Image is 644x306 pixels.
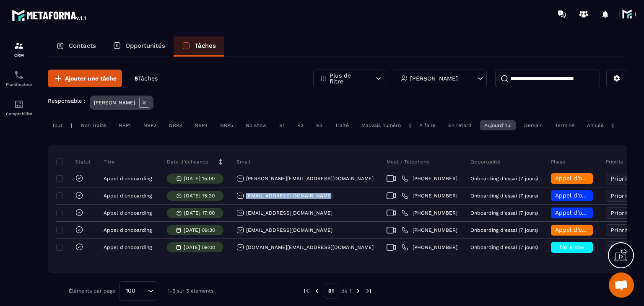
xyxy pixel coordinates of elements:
[2,34,36,64] a: formationformationCRM
[48,120,67,130] div: Tout
[313,287,321,295] img: prev
[610,227,632,233] span: Priorité
[398,210,400,216] span: |
[69,42,96,49] p: Contacts
[415,120,440,130] div: À faire
[14,99,24,109] img: accountant
[119,281,157,301] div: Search for option
[402,175,457,182] a: [PHONE_NUMBER]
[275,120,289,130] div: R1
[138,286,145,296] input: Search for option
[2,82,36,87] p: Planificateur
[293,120,308,130] div: R2
[470,158,500,165] p: Opportunité
[410,75,458,81] p: [PERSON_NAME]
[341,288,351,294] p: de 1
[555,226,639,233] span: Appel d’onboarding terminée
[444,120,476,130] div: En retard
[387,158,429,165] p: Meet / Téléphone
[354,287,362,295] img: next
[14,41,24,51] img: formation
[303,287,310,295] img: prev
[104,244,152,250] p: Appel d'onboarding
[104,210,152,216] p: Appel d'onboarding
[551,158,565,165] p: Phase
[12,8,87,23] img: logo
[2,112,36,116] p: Comptabilité
[331,120,353,130] div: Traité
[398,244,400,251] span: |
[104,158,115,165] p: Titre
[398,193,400,199] span: |
[402,210,457,216] a: [PHONE_NUMBER]
[168,288,213,294] p: 1-5 sur 5 éléments
[94,100,135,106] p: [PERSON_NAME]
[330,73,366,84] p: Plus de filtre
[583,120,608,130] div: Annulé
[241,120,271,130] div: No show
[236,158,250,165] p: Email
[357,120,405,130] div: Mauvais numéro
[104,176,152,182] p: Appel d'onboarding
[610,210,632,216] span: Priorité
[195,42,216,49] p: Tâches
[606,158,623,165] p: Priorité
[65,74,117,83] span: Ajouter une tâche
[402,192,457,199] a: [PHONE_NUMBER]
[470,176,538,182] p: Onboarding d'essai (7 jours)
[555,209,634,216] span: Appel d’onboarding planifié
[409,122,411,128] p: |
[365,287,372,295] img: next
[470,244,538,250] p: Onboarding d'essai (7 jours)
[609,272,634,298] div: Ouvrir le chat
[165,120,186,130] div: NRP3
[184,210,215,216] p: [DATE] 17:00
[402,227,457,233] a: [PHONE_NUMBER]
[71,122,73,128] p: |
[402,244,457,251] a: [PHONE_NUMBER]
[398,176,400,182] span: |
[520,120,547,130] div: Demain
[123,286,138,296] span: 100
[470,227,538,233] p: Onboarding d'essai (7 jours)
[2,93,36,122] a: accountantaccountantComptabilité
[48,70,122,87] button: Ajouter une tâche
[77,120,110,130] div: Non Traité
[58,158,91,165] p: Statut
[139,120,161,130] div: NRP2
[398,227,400,233] span: |
[2,64,36,93] a: schedulerschedulerPlanificateur
[555,192,634,199] span: Appel d’onboarding planifié
[216,120,237,130] div: NRP5
[104,36,174,57] a: Opportunités
[551,120,579,130] div: Terminé
[104,227,152,233] p: Appel d'onboarding
[470,193,538,199] p: Onboarding d'essai (7 jours)
[104,193,152,199] p: Appel d'onboarding
[184,227,215,233] p: [DATE] 09:30
[138,75,158,82] span: Tâches
[184,244,215,250] p: [DATE] 09:00
[48,98,86,104] p: Responsable :
[69,288,115,294] p: Éléments par page
[2,53,36,57] p: CRM
[48,36,104,57] a: Contacts
[312,120,327,130] div: R3
[174,36,224,57] a: Tâches
[612,122,614,128] p: |
[560,244,584,250] span: No show
[184,193,215,199] p: [DATE] 15:30
[555,175,639,182] span: Appel d’onboarding terminée
[610,192,632,199] span: Priorité
[135,75,158,83] p: 5
[470,210,538,216] p: Onboarding d'essai (7 jours)
[190,120,212,130] div: NRP4
[324,283,338,299] p: 01
[125,42,165,49] p: Opportunités
[610,175,632,182] span: Priorité
[184,176,215,182] p: [DATE] 15:00
[167,158,208,165] p: Date d’échéance
[114,120,135,130] div: NRP1
[480,120,516,130] div: Aujourd'hui
[14,70,24,80] img: scheduler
